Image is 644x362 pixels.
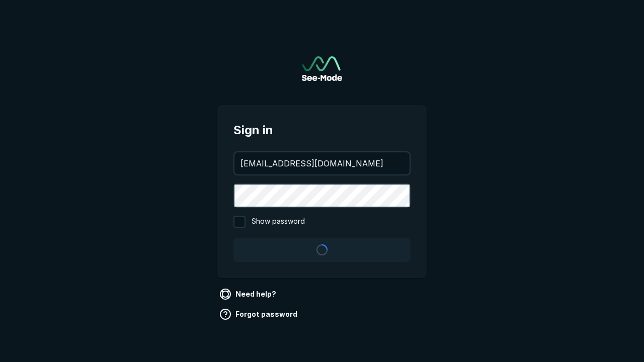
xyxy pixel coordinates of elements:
span: Sign in [233,121,411,139]
a: Go to sign in [302,56,342,81]
img: See-Mode Logo [302,56,342,81]
a: Forgot password [217,306,301,322]
a: Need help? [217,286,280,302]
span: Show password [252,216,305,228]
input: your@email.com [234,152,410,174]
